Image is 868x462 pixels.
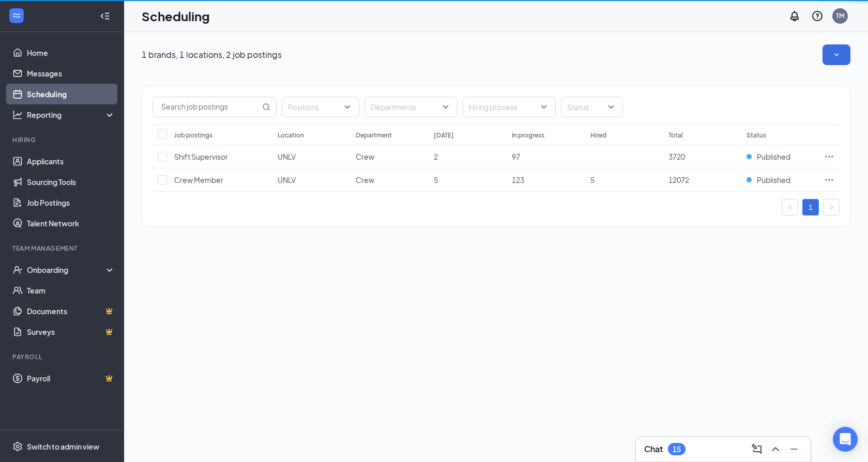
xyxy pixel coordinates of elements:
[668,152,685,161] span: 3720
[272,145,351,168] td: UNLV
[751,443,763,455] svg: ComposeMessage
[757,151,790,162] span: Published
[153,97,260,117] input: Search job postings
[803,199,818,215] a: 1
[824,151,834,162] svg: Ellipses
[174,152,228,161] span: Shift Supervisor
[836,11,844,20] div: TM
[590,175,595,184] span: 5
[27,321,115,342] a: SurveysCrown
[788,10,801,22] svg: Notifications
[27,368,115,389] a: PayrollCrown
[27,280,115,301] a: Team
[831,50,842,60] svg: SmallChevronDown
[27,110,116,120] div: Reporting
[749,441,765,457] button: ComposeMessage
[823,199,840,215] button: right
[823,44,850,65] button: SmallChevronDown
[27,151,115,172] a: Applicants
[811,10,824,22] svg: QuestionInfo
[351,145,429,168] td: Crew
[788,443,800,455] svg: Minimize
[27,42,115,63] a: Home
[12,135,113,144] div: Hiring
[824,175,834,185] svg: Ellipses
[434,175,438,184] span: 5
[512,175,524,184] span: 123
[27,172,115,192] a: Sourcing Tools
[262,103,270,111] svg: MagnifyingGlass
[757,175,790,185] span: Published
[27,192,115,213] a: Job Postings
[429,125,507,145] th: [DATE]
[27,265,106,275] div: Onboarding
[11,10,22,21] svg: WorkstreamLogo
[272,168,351,192] td: UNLV
[769,443,782,455] svg: ChevronUp
[828,204,834,210] span: right
[802,199,819,215] li: 1
[27,441,99,452] div: Switch to admin view
[782,199,798,215] li: Previous Page
[278,131,304,140] div: Location
[668,175,689,184] span: 12072
[351,168,429,192] td: Crew
[278,152,296,161] span: UNLV
[356,175,374,184] span: Crew
[278,175,296,184] span: UNLV
[27,84,115,104] a: Scheduling
[12,265,23,275] svg: UserCheck
[142,49,282,60] p: 1 brands, 1 locations, 2 job postings
[434,152,438,161] span: 2
[782,199,798,215] button: left
[12,352,113,361] div: Payroll
[100,11,110,21] svg: Collapse
[507,125,585,145] th: In progress
[787,204,793,210] span: left
[12,110,23,120] svg: Analysis
[786,441,802,457] button: Minimize
[833,427,858,452] div: Open Intercom Messenger
[585,125,663,145] th: Hired
[356,131,392,140] div: Department
[27,301,115,321] a: DocumentsCrown
[512,152,520,161] span: 97
[741,125,819,145] th: Status
[823,199,840,215] li: Next Page
[12,244,113,253] div: Team Management
[142,7,210,25] h1: Scheduling
[12,441,23,452] svg: Settings
[356,152,374,161] span: Crew
[27,213,115,234] a: Talent Network
[27,63,115,84] a: Messages
[174,175,223,184] span: Crew Member
[767,441,784,457] button: ChevronUp
[673,445,681,454] div: 15
[663,125,741,145] th: Total
[174,131,212,140] div: Job postings
[644,443,663,455] h3: Chat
